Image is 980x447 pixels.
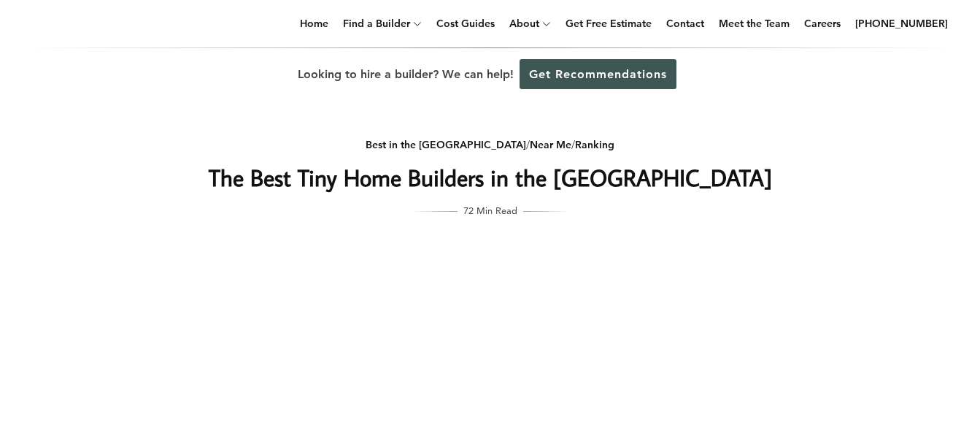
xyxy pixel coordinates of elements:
[463,202,517,218] span: 72 Min Read
[199,136,782,154] div: / /
[530,138,571,151] a: Near Me
[199,160,782,195] h1: The Best Tiny Home Builders in the [GEOGRAPHIC_DATA]
[520,59,676,89] a: Get Recommendations
[575,138,614,151] a: Ranking
[366,138,526,151] a: Best in the [GEOGRAPHIC_DATA]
